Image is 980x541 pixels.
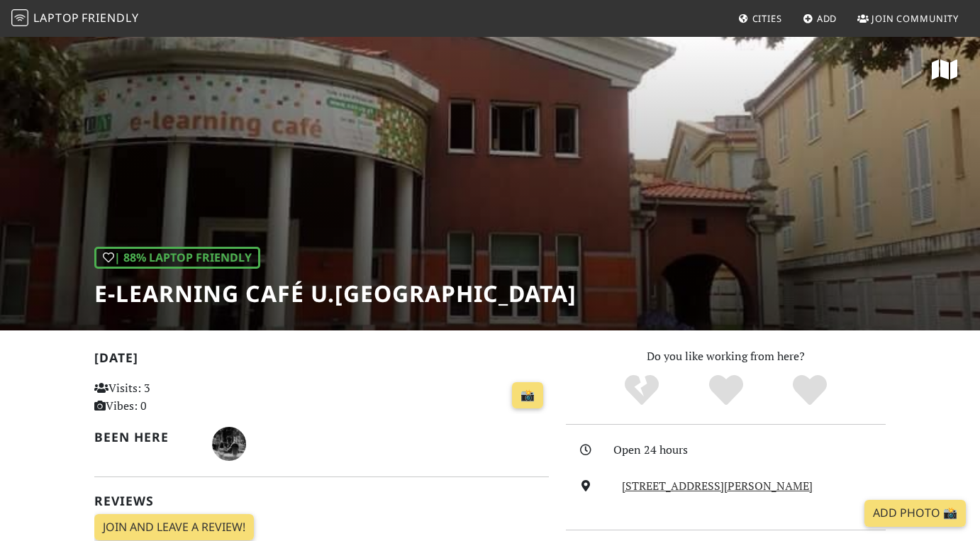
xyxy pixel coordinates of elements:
[212,435,246,450] span: Mariana Gomes
[94,379,235,415] p: Visits: 3 Vibes: 0
[94,430,195,445] h2: Been here
[622,478,813,493] a: [STREET_ADDRESS][PERSON_NAME]
[11,6,139,31] a: LaptopFriendly LaptopFriendly
[566,347,886,366] p: Do you like working from here?
[11,9,28,26] img: LaptopFriendly
[613,441,894,459] div: Open 24 hours
[94,514,254,541] a: Join and leave a review!
[512,382,543,409] a: 📸
[752,12,782,25] span: Cities
[797,6,843,31] a: Add
[768,373,852,408] div: Definitely!
[82,10,138,26] span: Friendly
[817,12,837,25] span: Add
[94,247,260,269] div: | 88% Laptop Friendly
[212,427,246,461] img: 1690-mariana.jpg
[33,10,79,26] span: Laptop
[872,12,959,25] span: Join Community
[94,493,549,508] h2: Reviews
[852,6,964,31] a: Join Community
[684,373,768,408] div: Yes
[599,373,684,408] div: No
[733,6,788,31] a: Cities
[94,350,549,371] h2: [DATE]
[864,500,966,527] a: Add Photo 📸
[94,280,577,307] h1: e-learning Café U.[GEOGRAPHIC_DATA]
